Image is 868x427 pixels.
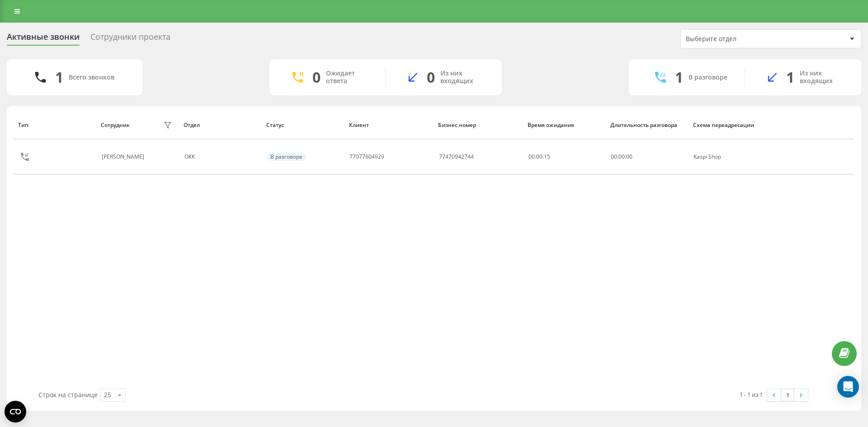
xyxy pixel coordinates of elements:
[781,389,794,401] a: 1
[101,122,130,128] div: Сотрудник
[38,390,98,399] span: Строк на странице
[740,390,763,399] div: 1 - 1 из 1
[184,122,258,128] div: Отдел
[786,69,794,86] div: 1
[102,154,146,160] div: [PERSON_NAME]
[326,70,372,85] div: Ожидает ответа
[18,122,92,128] div: Тип
[618,153,625,160] span: 00
[184,154,257,160] div: ОКК
[611,154,632,160] div: : :
[312,69,321,86] div: 0
[800,70,848,85] div: Из них входящих
[7,32,80,46] div: Активные звонки
[528,154,601,160] div: 00:00:15
[69,74,114,81] div: Всего звонков
[267,153,306,161] div: В разговоре
[611,153,617,160] span: 00
[427,69,435,86] div: 0
[349,122,430,128] div: Клиент
[837,376,859,398] div: Open Intercom Messenger
[686,35,794,43] div: Выберите отдел
[528,122,602,128] div: Время ожидания
[5,401,26,422] button: Open CMP widget
[349,154,384,160] div: 77077604929
[689,74,727,81] div: В разговоре
[440,70,488,85] div: Из них входящих
[693,154,766,160] div: Kaspi Shop
[55,69,63,86] div: 1
[693,122,767,128] div: Схема переадресации
[439,154,474,160] div: 77470942744
[104,390,111,399] div: 25
[90,32,170,46] div: Сотрудники проекта
[610,122,684,128] div: Длительность разговора
[266,122,340,128] div: Статус
[626,153,632,160] span: 00
[675,69,683,86] div: 1
[438,122,519,128] div: Бизнес номер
